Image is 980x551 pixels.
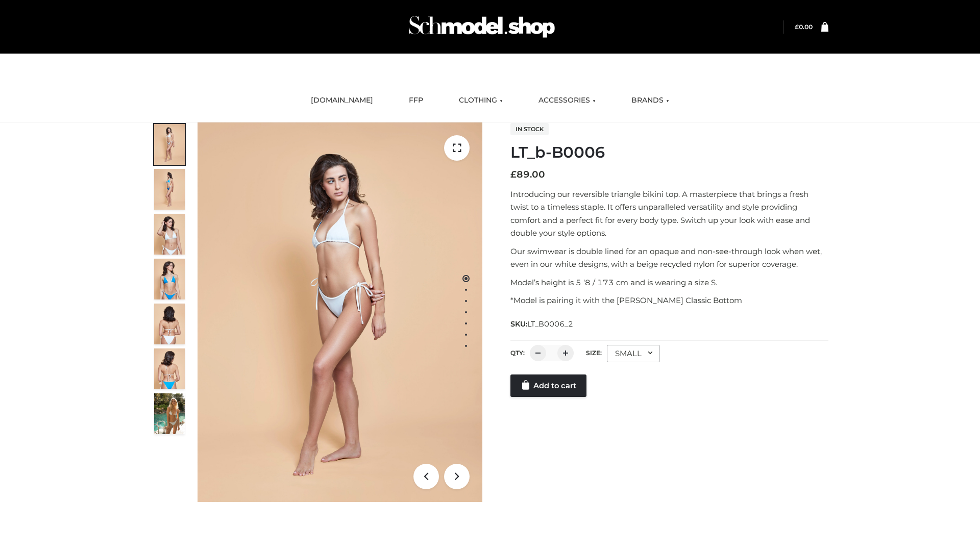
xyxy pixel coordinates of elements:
[303,89,381,112] a: [DOMAIN_NAME]
[795,23,813,31] a: £0.00
[510,349,525,357] label: QTY:
[154,124,185,165] img: ArielClassicBikiniTop_CloudNine_AzureSky_OW114ECO_1-scaled.jpg
[451,89,510,112] a: CLOTHING
[607,345,660,362] div: SMALL
[510,169,545,180] bdi: 89.00
[154,214,185,255] img: ArielClassicBikiniTop_CloudNine_AzureSky_OW114ECO_3-scaled.jpg
[405,7,558,47] img: Schmodel Admin 964
[527,319,573,329] span: LT_B0006_2
[510,169,517,180] span: £
[154,348,185,389] img: ArielClassicBikiniTop_CloudNine_AzureSky_OW114ECO_8-scaled.jpg
[198,122,482,502] img: LT_b-B0006
[510,123,549,135] span: In stock
[401,89,431,112] a: FFP
[154,393,185,434] img: Arieltop_CloudNine_AzureSky2.jpg
[510,318,574,330] span: SKU:
[795,23,799,31] span: £
[510,276,828,289] p: Model’s height is 5 ‘8 / 173 cm and is wearing a size S.
[510,374,586,397] a: Add to cart
[154,259,185,299] img: ArielClassicBikiniTop_CloudNine_AzureSky_OW114ECO_4-scaled.jpg
[510,188,828,240] p: Introducing our reversible triangle bikini top. A masterpiece that brings a fresh twist to a time...
[624,89,677,112] a: BRANDS
[586,349,602,357] label: Size:
[531,89,603,112] a: ACCESSORIES
[154,169,185,210] img: ArielClassicBikiniTop_CloudNine_AzureSky_OW114ECO_2-scaled.jpg
[510,245,828,271] p: Our swimwear is double lined for an opaque and non-see-through look when wet, even in our white d...
[154,304,185,344] img: ArielClassicBikiniTop_CloudNine_AzureSky_OW114ECO_7-scaled.jpg
[795,23,813,31] bdi: 0.00
[510,294,828,307] p: *Model is pairing it with the [PERSON_NAME] Classic Bottom
[510,143,828,162] h1: LT_b-B0006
